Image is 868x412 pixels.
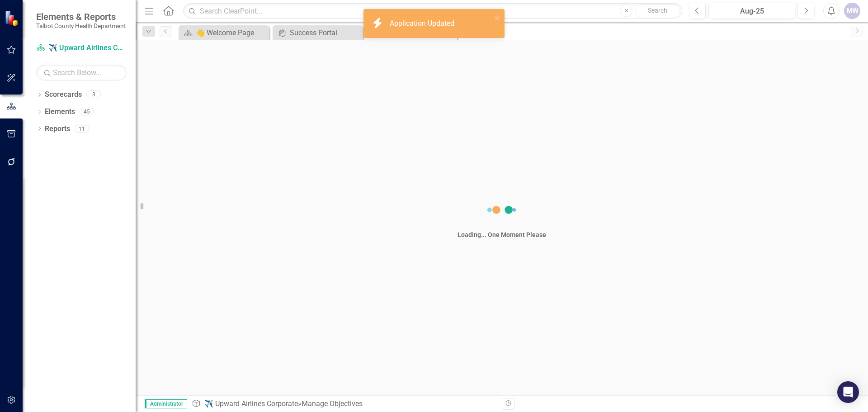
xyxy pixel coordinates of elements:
[183,3,682,19] input: Search ClearPoint...
[36,22,126,29] small: Talbot County Health Department
[712,6,792,17] div: Aug-25
[80,108,94,116] div: 45
[75,125,89,133] div: 11
[844,3,860,19] button: MW
[45,107,75,117] a: Elements
[5,10,20,26] img: ClearPoint Strategy
[45,90,82,100] a: Scorecards
[36,11,126,22] span: Elements & Reports
[45,124,70,134] a: Reports
[204,399,298,408] a: ✈️ Upward Airlines Corporate
[145,399,187,408] span: Administrator
[648,7,667,14] span: Search
[837,381,859,403] div: Open Intercom Messenger
[36,65,127,81] input: Search Below...
[181,27,267,38] a: 👋 Welcome Page
[635,5,680,17] button: Search
[458,230,546,239] div: Loading... One Moment Please
[290,27,361,38] div: Success Portal
[192,399,495,409] div: » Manage Objectives
[275,27,361,38] a: Success Portal
[708,3,795,19] button: Aug-25
[86,91,101,99] div: 3
[390,19,457,29] div: Application Updated
[196,27,267,38] div: 👋 Welcome Page
[36,43,127,53] a: ✈️ Upward Airlines Corporate
[495,13,501,23] button: close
